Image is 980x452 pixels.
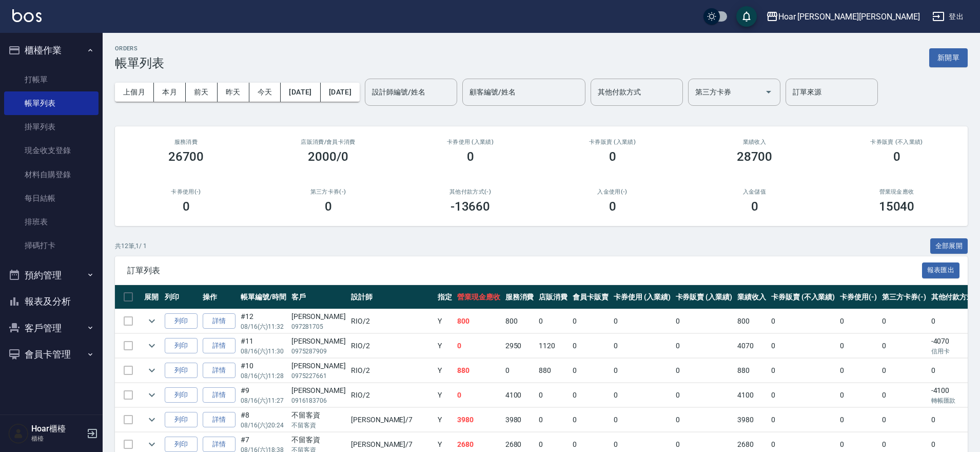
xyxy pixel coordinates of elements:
td: 0 [570,359,611,383]
h2: 卡券販賣 (不入業績) [838,139,955,145]
h2: 卡券使用(-) [127,189,245,195]
h2: 卡券使用 (入業績) [411,139,529,145]
span: 訂單列表 [127,266,922,276]
th: 會員卡販賣 [570,285,611,309]
button: 昨天 [218,83,249,102]
td: Y [435,309,455,333]
button: [DATE] [321,83,360,102]
button: 本月 [154,83,186,102]
a: 報表匯出 [922,265,960,275]
td: #8 [238,408,289,432]
th: 卡券販賣 (不入業績) [769,285,837,309]
p: 0975287909 [291,347,346,356]
td: 0 [611,408,673,432]
h3: 0 [751,199,758,214]
h3: 28700 [737,149,773,164]
a: 打帳單 [4,68,99,91]
th: 卡券使用(-) [837,285,879,309]
button: 前天 [186,83,218,102]
div: [PERSON_NAME] [291,311,346,322]
p: 0916183706 [291,396,346,405]
th: 操作 [200,285,238,309]
button: 全部展開 [930,238,968,254]
button: Hoar [PERSON_NAME][PERSON_NAME] [762,6,924,27]
a: 現金收支登錄 [4,139,99,162]
td: 0 [769,359,837,383]
td: 0 [536,408,570,432]
h3: 帳單列表 [115,56,164,70]
button: 列印 [165,412,198,428]
th: 卡券販賣 (入業績) [673,285,735,309]
td: 800 [503,309,537,333]
td: #10 [238,359,289,383]
button: expand row [144,338,160,353]
button: 新開單 [929,48,968,67]
td: 2950 [503,334,537,358]
p: 08/16 (六) 11:28 [241,371,286,381]
p: 08/16 (六) 11:32 [241,322,286,331]
td: 0 [536,309,570,333]
a: 掃碼打卡 [4,234,99,257]
td: 0 [570,309,611,333]
td: 880 [735,359,769,383]
td: Y [435,408,455,432]
th: 第三方卡券(-) [879,285,929,309]
td: #11 [238,334,289,358]
th: 設計師 [348,285,435,309]
button: 列印 [165,363,198,379]
p: 08/16 (六) 20:24 [241,421,286,430]
button: 上個月 [115,83,154,102]
a: 詳情 [203,412,236,428]
a: 掛單列表 [4,115,99,139]
a: 排班表 [4,210,99,234]
button: Open [760,84,777,100]
td: [PERSON_NAME] /7 [348,408,435,432]
td: 0 [570,383,611,407]
a: 詳情 [203,338,236,354]
button: expand row [144,412,160,427]
button: 列印 [165,313,198,329]
th: 營業現金應收 [455,285,503,309]
h2: 入金儲值 [696,189,813,195]
img: Person [8,423,29,444]
td: 3980 [455,408,503,432]
td: RIO /2 [348,383,435,407]
h2: 店販消費 /會員卡消費 [269,139,387,145]
td: 4100 [503,383,537,407]
h3: 0 [893,149,900,164]
td: RIO /2 [348,334,435,358]
a: 每日結帳 [4,186,99,210]
button: expand row [144,363,160,378]
h3: 2000/0 [308,149,348,164]
button: 櫃檯作業 [4,37,99,64]
td: #9 [238,383,289,407]
div: Hoar [PERSON_NAME][PERSON_NAME] [778,10,920,23]
th: 帳單編號/時間 [238,285,289,309]
button: 會員卡管理 [4,341,99,368]
td: 0 [837,408,879,432]
h2: 入金使用(-) [554,189,671,195]
td: 0 [611,309,673,333]
h5: Hoar櫃檯 [31,424,84,434]
td: 0 [455,383,503,407]
button: 報表及分析 [4,288,99,315]
td: 0 [879,359,929,383]
h3: 0 [609,149,616,164]
td: 0 [837,334,879,358]
h3: 15040 [879,199,915,214]
th: 業績收入 [735,285,769,309]
p: 097281705 [291,322,346,331]
td: 0 [570,334,611,358]
td: 0 [503,359,537,383]
h2: 營業現金應收 [838,189,955,195]
td: 0 [837,359,879,383]
td: 800 [455,309,503,333]
td: 0 [611,383,673,407]
td: #12 [238,309,289,333]
p: 08/16 (六) 11:30 [241,347,286,356]
div: 不留客資 [291,410,346,421]
div: [PERSON_NAME] [291,336,346,347]
button: 列印 [165,338,198,354]
td: RIO /2 [348,359,435,383]
a: 材料自購登錄 [4,163,99,186]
